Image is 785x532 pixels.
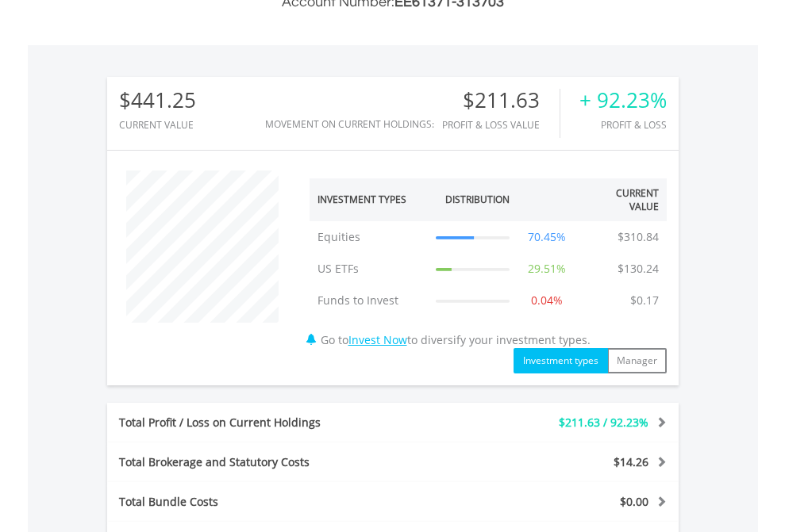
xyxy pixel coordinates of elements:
div: Distribution [445,193,510,206]
th: Investment Types [310,178,429,221]
span: $14.26 [614,454,648,469]
div: Movement on Current Holdings: [265,119,434,129]
div: + 92.23% [579,89,667,112]
button: Manager [607,348,667,373]
div: Profit & Loss [579,120,667,130]
div: Total Brokerage and Statutory Costs [107,454,441,470]
td: Funds to Invest [310,285,429,316]
th: Current Value [577,178,667,221]
button: Investment types [514,348,608,373]
div: Total Profit / Loss on Current Holdings [107,415,441,431]
td: $310.84 [610,221,667,253]
a: Invest Now [348,332,407,347]
span: $0.00 [620,494,648,509]
td: US ETFs [310,253,429,285]
td: 70.45% [518,221,577,253]
div: $211.63 [442,89,560,112]
span: $211.63 / 92.23% [559,415,648,430]
td: 0.04% [518,285,577,316]
td: 29.51% [518,253,577,285]
td: $0.17 [622,285,667,316]
td: Equities [310,221,429,253]
div: Profit & Loss Value [442,120,560,130]
div: Total Bundle Costs [107,494,441,510]
td: $130.24 [610,253,667,285]
div: CURRENT VALUE [119,120,196,130]
div: $441.25 [119,89,196,112]
div: Go to to diversify your investment types. [298,163,679,373]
